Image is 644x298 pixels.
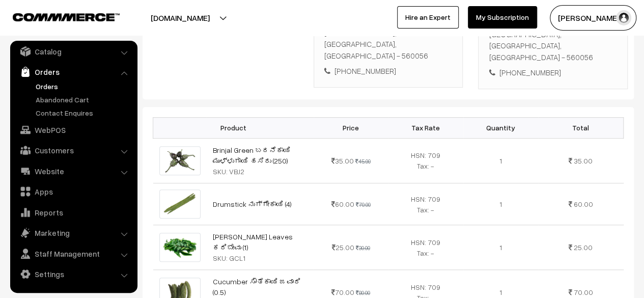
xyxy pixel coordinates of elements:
a: Reports [13,203,134,222]
a: Marketing [13,224,134,242]
div: SKU: VBJ2 [213,166,307,177]
a: COMMMERCE [13,10,102,22]
strike: 45.00 [355,158,371,165]
a: Website [13,162,134,180]
strike: 70.00 [356,201,371,208]
span: 25.00 [574,243,593,252]
a: Orders [33,81,134,92]
img: COMMMERCE [13,13,120,21]
span: 35.00 [574,156,593,165]
th: Total [538,117,624,138]
a: Settings [13,265,134,283]
div: [PHONE_NUMBER] [489,67,617,78]
strike: 80.00 [356,289,370,296]
span: 1 [499,156,502,165]
span: 60.00 [574,200,593,208]
span: HSN: 709 Tax: - [411,195,440,214]
th: Quantity [463,117,538,138]
a: [PERSON_NAME] Leaves ಕರಿಬೇವು (1) [213,232,293,252]
a: Brinjal Green ಬದನೆಕಾಯಿ ಮುಳ್ಳುಗಾಯಿ ಹಸಿರು (250) [213,146,291,165]
a: Apps [13,182,134,201]
span: 70.00 [331,288,354,296]
span: 1 [499,288,502,296]
img: BrinjalGreen1.png [159,146,201,175]
div: SKU: GCL1 [213,253,307,263]
button: [PERSON_NAME] [550,5,636,31]
strike: 30.00 [356,245,370,251]
img: user [616,10,631,25]
th: Price [314,117,388,138]
span: 25.00 [332,243,354,252]
th: Product [153,117,314,138]
a: Catalog [13,42,134,61]
a: Drumstick ನುಗ್ಗೇಕಾಯಿ (4) [213,200,292,208]
button: [DOMAIN_NAME] [115,5,245,31]
img: CurryLeaves.png [159,233,201,262]
img: Drumsticks.png [159,189,201,219]
span: 1 [499,243,502,252]
a: Staff Management [13,245,134,263]
span: 60.00 [331,200,354,208]
a: Customers [13,141,134,159]
span: 70.00 [574,288,593,296]
a: Orders [13,63,134,81]
a: WebPOS [13,121,134,139]
a: Contact Enquires [33,107,134,118]
a: My Subscription [468,6,537,29]
span: 35.00 [331,156,354,165]
span: HSN: 709 Tax: - [411,238,440,257]
a: Hire an Expert [397,6,459,29]
a: Abandoned Cart [33,94,134,105]
th: Tax Rate [388,117,463,138]
div: [PHONE_NUMBER] [324,65,453,77]
span: HSN: 709 Tax: - [411,151,440,170]
span: 1 [499,200,502,208]
a: Cucumber ಸೌತೆಕಾಯಿ ಜವಾರಿ (0.5) [213,277,301,296]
